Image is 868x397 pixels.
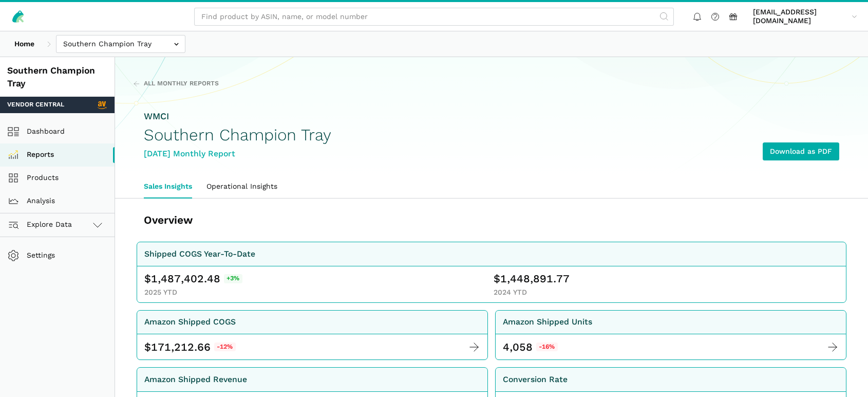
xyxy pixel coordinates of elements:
[503,340,533,354] div: 4,058
[144,340,151,354] span: $
[224,274,242,283] span: +3%
[144,126,331,144] h1: Southern Champion Tray
[503,316,592,329] div: Amazon Shipped Units
[7,100,64,110] span: Vendor Central
[144,288,490,297] div: 2025 YTD
[194,8,674,26] input: Find product by ASIN, name, or model number
[144,316,236,329] div: Amazon Shipped COGS
[7,64,107,89] div: Southern Champion Tray
[144,373,247,386] div: Amazon Shipped Revenue
[763,142,839,160] a: Download as PDF
[144,272,151,286] span: $
[137,310,488,360] a: Amazon Shipped COGS $ 171,212.66 -12%
[151,340,211,354] span: 171,212.66
[494,288,839,297] div: 2024 YTD
[144,110,331,123] div: WMCI
[495,310,846,360] a: Amazon Shipped Units 4,058 -16%
[500,272,570,286] span: 1,448,891.77
[199,175,285,199] a: Operational Insights
[503,373,568,386] div: Conversion Rate
[536,342,558,352] span: -16%
[7,35,42,53] a: Home
[151,272,220,286] span: 1,487,402.48
[753,8,848,26] span: [EMAIL_ADDRESS][DOMAIN_NAME]
[133,79,219,88] a: All Monthly Reports
[494,272,500,286] span: $
[144,148,331,160] div: [DATE] Monthly Report
[144,79,219,88] span: All Monthly Reports
[11,219,72,231] span: Explore Data
[144,213,444,227] h3: Overview
[144,248,255,261] div: Shipped COGS Year-To-Date
[56,35,185,53] input: Southern Champion Tray
[214,342,236,352] span: -12%
[137,175,199,199] a: Sales Insights
[749,6,861,27] a: [EMAIL_ADDRESS][DOMAIN_NAME]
